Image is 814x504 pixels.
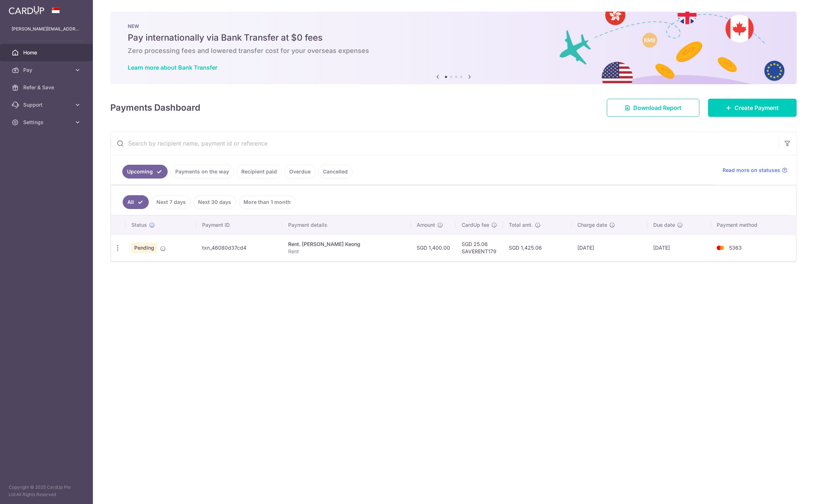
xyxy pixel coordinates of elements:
a: Upcoming [122,165,168,179]
a: Learn more about Bank Transfer [128,64,217,71]
p: Rent [288,248,405,255]
span: 5363 [729,245,742,251]
a: Read more on statuses [723,167,788,174]
a: Next 30 days [193,195,236,209]
span: Settings [23,119,71,126]
iframe: Opens a widget where you can find more information [767,482,807,500]
h6: Zero processing fees and lowered transfer cost for your overseas expenses [128,46,779,55]
div: Rent. [PERSON_NAME] Keong [288,241,405,248]
a: More than 1 month [239,195,295,209]
p: [PERSON_NAME][EMAIL_ADDRESS][DOMAIN_NAME] [12,25,81,33]
span: Amount [417,221,435,229]
input: Search by recipient name, payment id or reference [111,132,779,155]
th: Payment method [711,216,796,234]
span: Read more on statuses [723,167,780,174]
a: Recipient paid [237,165,282,179]
span: Download Report [633,103,682,112]
td: SGD 1,400.00 [411,234,456,261]
td: [DATE] [647,234,711,261]
h4: Payments Dashboard [110,101,200,114]
span: Total amt. [509,221,533,229]
span: Pay [23,66,71,74]
img: CardUp [9,6,44,15]
p: NEW [128,23,779,29]
span: Status [131,221,147,229]
td: SGD 25.06 SAVERENT179 [456,234,503,261]
a: Next 7 days [152,195,191,209]
a: Overdue [285,165,315,179]
a: Payments on the way [171,165,234,179]
a: Create Payment [708,99,797,117]
a: Download Report [607,99,699,117]
span: Refer & Save [23,84,71,91]
td: SGD 1,425.06 [503,234,572,261]
img: Bank Card [713,243,728,252]
h5: Pay internationally via Bank Transfer at $0 fees [128,32,779,44]
span: Pending [131,243,157,253]
img: Bank transfer banner [110,12,797,84]
a: Cancelled [318,165,352,179]
th: Payment details [282,216,411,234]
th: Payment ID [196,216,282,234]
span: Support [23,101,71,108]
span: Charge date [577,221,607,229]
td: [DATE] [572,234,647,261]
td: txn_46080d37cd4 [196,234,282,261]
span: Create Payment [735,103,779,112]
span: CardUp fee [462,221,489,229]
span: Due date [653,221,675,229]
a: All [123,195,149,209]
span: Home [23,49,71,56]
